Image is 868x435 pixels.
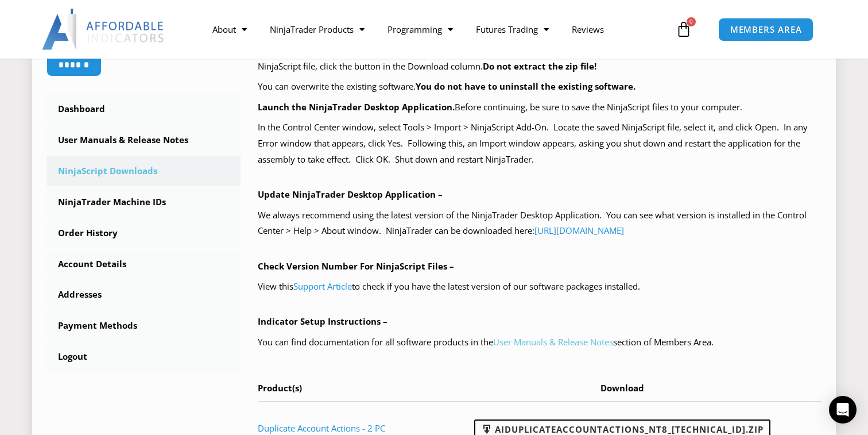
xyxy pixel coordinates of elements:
[258,279,822,295] p: View this to check if you have the latest version of our software packages installed.
[829,396,857,424] div: Open Intercom Messenger
[376,16,464,43] a: Programming
[258,16,376,43] a: NinjaTrader Products
[483,60,596,72] b: Do not extract the zip file!
[46,311,241,341] a: Payment Methods
[46,94,241,372] nav: Account pages
[718,18,814,41] a: MEMBERS AREA
[730,25,802,34] span: MEMBERS AREA
[42,9,165,50] img: LogoAI | Affordable Indicators – NinjaTrader
[46,280,241,310] a: Addresses
[687,17,696,26] span: 0
[46,249,241,279] a: Account Details
[600,382,644,394] span: Download
[258,260,454,272] b: Check Version Number For NinjaScript Files –
[46,156,241,186] a: NinjaScript Downloads
[201,16,673,43] nav: Menu
[416,80,635,92] b: You do not have to uninstall the existing software.
[493,336,613,348] a: User Manuals & Release Notes
[258,79,822,95] p: You can overwrite the existing software.
[258,422,385,434] a: Duplicate Account Actions - 2 PC
[46,187,241,217] a: NinjaTrader Machine IDs
[258,101,455,113] b: Launch the NinjaTrader Desktop Application.
[258,334,822,351] p: You can find documentation for all software products in the section of Members Area.
[464,16,560,43] a: Futures Trading
[258,99,822,116] p: Before continuing, be sure to save the NinjaScript files to your computer.
[658,13,709,46] a: 0
[258,120,822,168] p: In the Control Center window, select Tools > Import > NinjaScript Add-On. Locate the saved NinjaS...
[46,125,241,155] a: User Manuals & Release Notes
[560,16,615,43] a: Reviews
[258,382,302,394] span: Product(s)
[258,315,387,327] b: Indicator Setup Instructions –
[46,218,241,248] a: Order History
[46,94,241,124] a: Dashboard
[258,207,822,240] p: We always recommend using the latest version of the NinjaTrader Desktop Application. You can see ...
[46,342,241,372] a: Logout
[293,280,352,292] a: Support Article
[201,16,258,43] a: About
[258,188,443,200] b: Update NinjaTrader Desktop Application –
[258,43,822,75] p: Your purchased products with available NinjaScript downloads are listed in the table below, at th...
[534,225,624,236] a: [URL][DOMAIN_NAME]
